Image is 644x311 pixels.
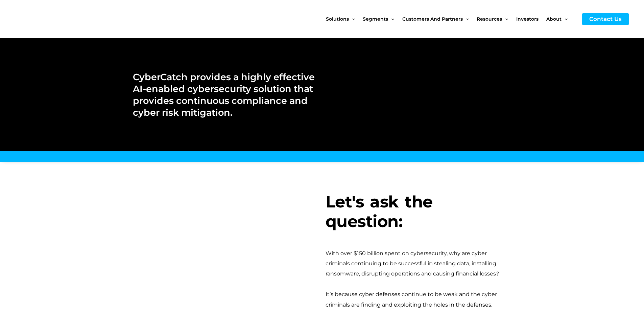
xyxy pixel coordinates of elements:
[12,5,93,33] img: CyberCatch
[326,289,511,310] div: It’s because cyber defenses continue to be weak and the cyber criminals are finding and exploitin...
[326,5,349,33] span: Solutions
[463,5,469,33] span: Menu Toggle
[326,192,511,231] h3: Let's ask the question:
[363,5,388,33] span: Segments
[326,248,511,279] div: With over $150 billion spent on cybersecurity, why are cyber criminals continuing to be successfu...
[402,5,463,33] span: Customers and Partners
[326,5,575,33] nav: Site Navigation: New Main Menu
[516,5,546,33] a: Investors
[502,5,508,33] span: Menu Toggle
[133,71,315,118] h2: CyberCatch provides a highly effective AI-enabled cybersecurity solution that provides continuous...
[582,13,629,25] a: Contact Us
[546,5,562,33] span: About
[388,5,394,33] span: Menu Toggle
[349,5,355,33] span: Menu Toggle
[477,5,502,33] span: Resources
[562,5,568,33] span: Menu Toggle
[516,5,539,33] span: Investors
